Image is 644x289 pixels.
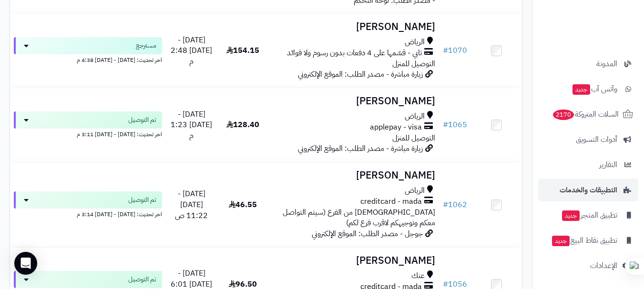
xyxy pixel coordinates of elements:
span: التوصيل للمنزل [392,58,435,70]
span: التطبيقات والخدمات [560,183,617,197]
a: تطبيق المتجرجديد [538,204,638,227]
span: [DATE] - [DATE] 11:22 ص [175,188,208,221]
a: المدونة [538,52,638,75]
span: التقارير [599,158,617,171]
div: اخر تحديث: [DATE] - [DATE] 3:11 م [14,129,162,139]
span: 154.15 [226,45,259,56]
a: وآتس آبجديد [538,78,638,100]
span: تم التوصيل [128,115,156,125]
span: الإعدادات [590,259,617,272]
span: تطبيق المتجر [561,209,617,222]
span: الرياض [405,185,425,196]
span: # [443,119,448,130]
a: تطبيق نقاط البيعجديد [538,229,638,252]
span: تم التوصيل [128,195,156,205]
span: تابي - قسّمها على 4 دفعات بدون رسوم ولا فوائد [287,48,422,59]
span: أدوات التسويق [576,133,617,146]
span: الرياض [405,111,425,122]
span: [DATE] - [DATE] 1:23 م [171,109,212,142]
span: creditcard - mada [360,196,422,207]
span: جوجل - مصدر الطلب: الموقع الإلكتروني [312,228,423,239]
span: عنك [411,270,425,281]
span: التوصيل للمنزل [392,132,435,144]
a: #1070 [443,45,467,56]
h3: [PERSON_NAME] [272,255,435,266]
a: التقارير [538,153,638,176]
div: اخر تحديث: [DATE] - [DATE] 3:14 م [14,209,162,219]
span: السلات المتروكة [552,108,619,121]
span: المدونة [596,57,617,70]
span: # [443,45,448,56]
a: الإعدادات [538,254,638,277]
span: مسترجع [136,41,156,50]
span: جديد [562,210,580,221]
span: جديد [552,236,570,246]
span: وآتس آب [572,82,617,96]
span: 128.40 [226,119,259,130]
a: السلات المتروكة2170 [538,103,638,126]
span: زيارة مباشرة - مصدر الطلب: الموقع الإلكتروني [298,143,423,154]
a: #1062 [443,199,467,210]
span: تم التوصيل [128,275,156,284]
span: # [443,199,448,210]
span: الرياض [405,37,425,48]
span: جديد [572,84,590,95]
h3: [PERSON_NAME] [272,170,435,181]
div: اخر تحديث: [DATE] - [DATE] 4:38 م [14,54,162,64]
a: #1065 [443,119,467,130]
a: أدوات التسويق [538,128,638,151]
span: [DATE] - [DATE] 2:48 م [171,34,212,68]
span: زيارة مباشرة - مصدر الطلب: الموقع الإلكتروني [298,69,423,80]
a: التطبيقات والخدمات [538,179,638,201]
h3: [PERSON_NAME] [272,21,435,32]
h3: [PERSON_NAME] [272,96,435,107]
span: 2170 [552,110,574,120]
img: logo-2.png [579,7,635,27]
span: 46.55 [229,199,257,210]
span: applepay - visa [370,122,422,133]
div: Open Intercom Messenger [14,252,37,275]
span: [DEMOGRAPHIC_DATA] من الفرع (سيتم التواصل معكم وتوجيهكم لاقرب فرع لكم) [283,207,435,229]
span: تطبيق نقاط البيع [551,234,617,247]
